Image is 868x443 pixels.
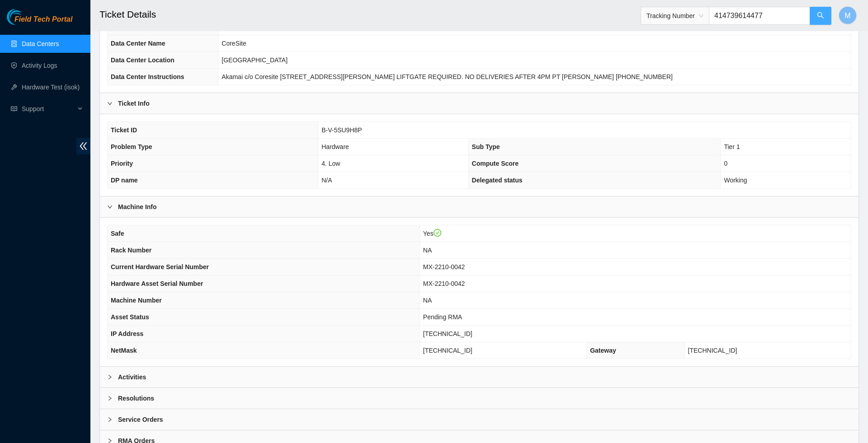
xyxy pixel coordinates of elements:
[423,280,465,287] span: MX-2210-0042
[688,347,737,354] span: [TECHNICAL_ID]
[321,160,340,167] span: 4. Low
[423,347,472,354] span: [TECHNICAL_ID]
[111,160,133,167] span: Priority
[118,393,154,403] b: Resolutions
[118,415,163,424] b: Service Orders
[646,9,703,23] span: Tracking Number
[111,330,143,337] span: IP Address
[76,138,90,154] span: double-left
[118,202,157,212] b: Machine Info
[107,417,113,422] span: right
[100,93,859,114] div: Ticket Info
[111,73,184,80] span: Data Center Instructions
[839,6,857,24] button: M
[111,280,203,287] span: Hardware Asset Serial Number
[107,396,113,401] span: right
[111,56,175,64] span: Data Center Location
[222,40,246,47] span: CoreSite
[222,56,288,64] span: [GEOGRAPHIC_DATA]
[100,196,859,217] div: Machine Info
[111,126,137,134] span: Ticket ID
[111,297,162,304] span: Machine Number
[423,230,441,237] span: Yes
[423,263,465,270] span: MX-2210-0042
[111,247,151,254] span: Rack Number
[321,126,362,134] span: B-V-5SU9H8P
[107,374,113,380] span: right
[810,7,831,25] button: search
[111,40,165,47] span: Data Center Name
[472,177,523,184] span: Delegated status
[100,367,859,387] div: Activities
[817,12,824,20] span: search
[423,297,432,304] span: NA
[111,347,137,354] span: NetMask
[590,347,616,354] span: Gateway
[11,106,17,112] span: read
[14,15,72,24] span: Field Tech Portal
[321,177,332,184] span: N/A
[7,16,72,28] a: Akamai TechnologiesField Tech Portal
[709,7,810,25] input: Enter text here...
[22,40,59,47] a: Data Centers
[222,73,673,80] span: Akamai c/o Coresite [STREET_ADDRESS][PERSON_NAME] LIFTGATE REQUIRED. NO DELIVERIES AFTER 4PM PT [...
[100,409,859,430] div: Service Orders
[423,330,472,337] span: [TECHNICAL_ID]
[107,204,113,210] span: right
[7,9,46,25] img: Akamai Technologies
[111,313,149,321] span: Asset Status
[111,143,152,150] span: Problem Type
[22,84,80,91] a: Hardware Test (isok)
[724,177,747,184] span: Working
[22,62,57,69] a: Activity Logs
[118,98,150,108] b: Ticket Info
[423,247,432,254] span: NA
[111,263,209,270] span: Current Hardware Serial Number
[100,388,859,409] div: Resolutions
[321,143,349,150] span: Hardware
[423,313,462,321] span: Pending RMA
[844,10,850,21] span: M
[472,143,500,150] span: Sub Type
[22,100,75,118] span: Support
[111,230,124,237] span: Safe
[724,143,740,150] span: Tier 1
[472,160,519,167] span: Compute Score
[724,160,727,167] span: 0
[111,177,138,184] span: DP name
[118,372,146,382] b: Activities
[434,229,442,237] span: check-circle
[107,101,113,106] span: right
